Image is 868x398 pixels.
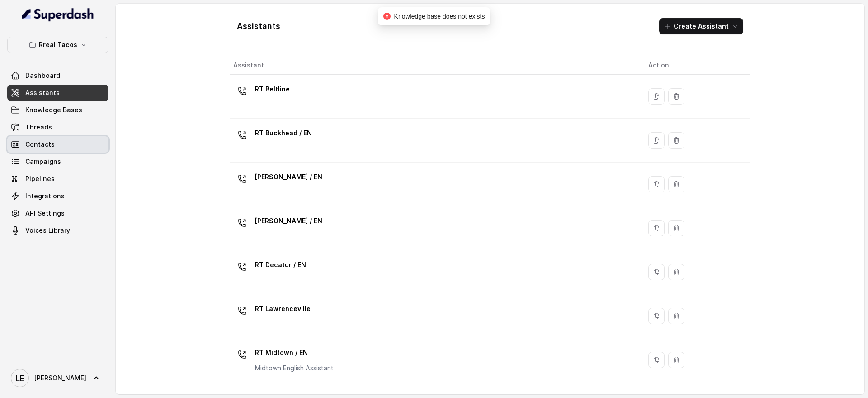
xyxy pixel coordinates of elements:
a: Assistants [7,85,108,101]
span: Pipelines [25,174,55,183]
p: RT Midtown / EN [255,345,334,360]
a: Threads [7,119,108,135]
span: Contacts [25,140,55,149]
p: [PERSON_NAME] / EN [255,214,322,228]
span: API Settings [25,209,65,218]
button: Rreal Tacos [7,37,108,53]
span: Dashboard [25,71,60,80]
span: Knowledge Bases [25,105,82,115]
span: Integrations [25,192,65,201]
span: Assistants [25,88,60,97]
p: RT Buckhead / EN [255,126,312,140]
p: RT Lawrenceville [255,302,311,316]
a: Knowledge Bases [7,102,108,118]
span: Threads [25,123,52,132]
th: Action [641,56,750,75]
p: [PERSON_NAME] / EN [255,170,322,184]
a: API Settings [7,205,108,221]
p: Midtown English Assistant [255,364,334,373]
a: Pipelines [7,171,108,187]
span: [PERSON_NAME] [34,374,86,383]
p: Rreal Tacos [39,39,77,50]
p: RT Decatur / EN [255,258,306,272]
p: RT Beltline [255,82,290,96]
img: light.svg [22,7,94,22]
button: Create Assistant [659,18,743,34]
a: Campaigns [7,153,108,170]
h1: Assistants [237,19,280,34]
span: Voices Library [25,226,70,235]
th: Assistant [230,56,641,75]
span: Campaigns [25,157,61,166]
a: [PERSON_NAME] [7,365,108,391]
a: Integrations [7,188,108,204]
a: Dashboard [7,67,108,84]
text: LE [16,374,24,383]
a: Voices Library [7,222,108,239]
span: Knowledge base does not exists [394,13,485,20]
a: Contacts [7,136,108,153]
span: close-circle [383,13,391,20]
